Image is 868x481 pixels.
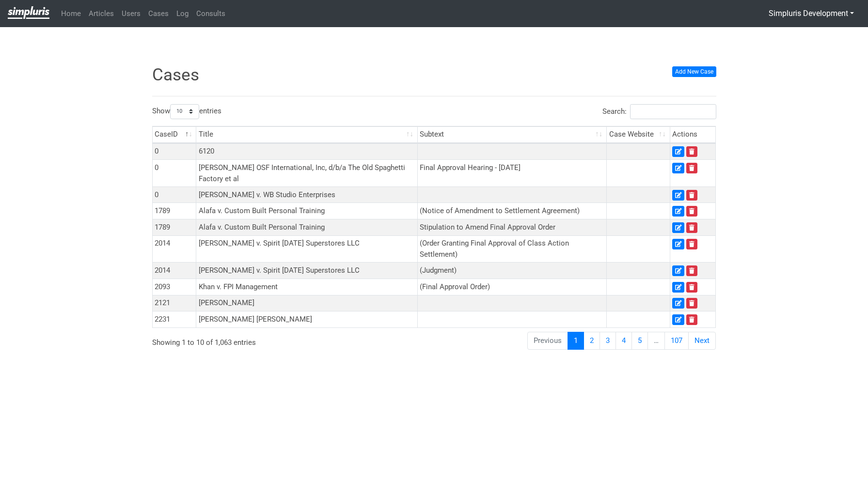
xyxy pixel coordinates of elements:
td: 0 [153,159,197,186]
a: Edit Case [672,190,684,201]
a: Edit Case [672,163,684,173]
a: 5 [631,332,648,350]
td: 2014 [153,235,197,263]
th: CaseID: activate to sort column descending [153,126,197,143]
th: Case Website: activate to sort column ascending [607,126,670,143]
td: 1789 [153,202,197,219]
a: Edit Case [672,298,684,309]
button: Simpluris Development [762,4,860,23]
a: Log [173,4,192,23]
td: 1789 [153,219,197,235]
td: (Order Granting Final Approval of Class Action Settlement) [418,235,607,263]
a: Delete Case [686,239,697,249]
td: Khan v. FPI Management [196,279,417,295]
a: Cases [144,4,173,23]
th: Title: activate to sort column ascending [196,126,417,143]
td: Alafa v. Custom Built Personal Training [196,202,417,219]
td: Final Approval Hearing - [DATE] [418,159,607,186]
a: Edit Case [672,314,684,325]
td: 6120 [196,143,417,160]
td: 0 [153,186,197,203]
td: [PERSON_NAME] [196,295,417,311]
a: Edit Case [672,265,684,276]
a: Delete Case [686,314,697,325]
a: 2 [584,332,600,350]
a: Next [688,332,716,350]
a: Delete Case [686,282,697,293]
select: Showentries [170,104,199,119]
a: Delete Case [686,265,697,276]
a: 3 [600,332,616,350]
a: 1 [568,332,584,350]
th: Subtext: activate to sort column ascending [418,126,607,143]
a: Articles [85,4,118,23]
td: [PERSON_NAME] v. Spirit [DATE] Superstores LLC [196,262,417,279]
label: Show entries [152,104,221,119]
a: Edit Case [672,222,684,233]
td: Alafa v. Custom Built Personal Training [196,219,417,235]
a: 4 [615,332,632,350]
td: 2014 [153,262,197,279]
span: Cases [152,65,199,85]
td: Stipulation to Amend Final Approval Order [418,219,607,235]
a: Delete Case [686,222,697,233]
td: (Judgment) [418,262,607,279]
a: Delete Case [686,298,697,309]
td: 2121 [153,295,197,311]
input: Search: [630,104,716,119]
td: [PERSON_NAME] OSF International, Inc, d/b/a The Old Spaghetti Factory et al [196,159,417,186]
td: 0 [153,143,197,160]
td: [PERSON_NAME] v. WB Studio Enterprises [196,186,417,203]
a: 107 [664,332,689,350]
a: Users [118,4,144,23]
a: Delete Case [686,190,697,201]
a: Delete Case [686,206,697,217]
td: [PERSON_NAME] v. Spirit [DATE] Superstores LLC [196,235,417,263]
th: Actions [670,126,715,143]
td: [PERSON_NAME] [PERSON_NAME] [196,311,417,327]
label: Search: [602,104,716,119]
a: Edit Case [672,239,684,249]
div: Showing 1 to 10 of 1,063 entries [152,331,379,348]
a: Delete Case [686,146,697,157]
td: (Final Approval Order) [418,279,607,295]
a: Edit Case [672,146,684,157]
a: Consults [192,4,229,23]
a: Delete Case [686,163,697,173]
a: Edit Case [672,282,684,293]
td: (Notice of Amendment to Settlement Agreement) [418,202,607,219]
a: Edit Case [672,206,684,217]
a: Add New Case [672,66,716,77]
td: 2093 [153,279,197,295]
img: Privacy-class-action [8,6,49,19]
a: Home [57,4,85,23]
td: 2231 [153,311,197,327]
